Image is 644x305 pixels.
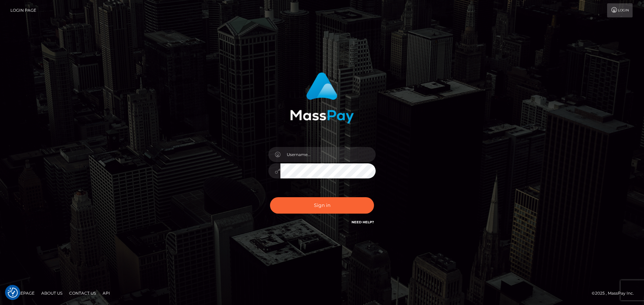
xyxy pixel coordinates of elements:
[8,288,18,298] button: Consent Preferences
[100,288,113,298] a: API
[270,197,374,214] button: Sign in
[8,288,18,298] img: Revisit consent button
[10,3,36,17] a: Login Page
[352,220,374,224] a: Need Help?
[39,288,65,298] a: About Us
[290,72,354,124] img: MassPay Login
[592,290,639,297] div: © 2025 , MassPay Inc.
[66,288,99,298] a: Contact Us
[607,3,633,17] a: Login
[7,288,37,298] a: Homepage
[280,147,376,162] input: Username...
